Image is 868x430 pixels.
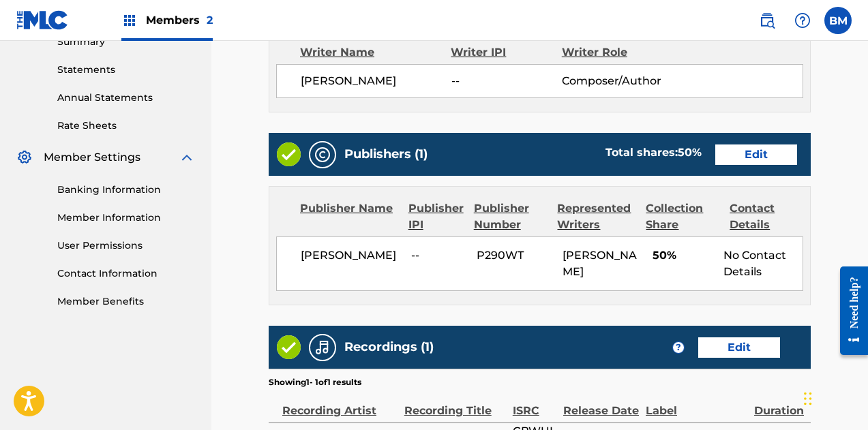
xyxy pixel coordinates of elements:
[408,200,464,233] div: Publisher IPI
[698,337,780,358] a: Edit
[411,247,466,264] span: --
[474,200,548,233] div: Publisher Number
[57,294,195,309] a: Member Benefits
[301,247,401,264] span: [PERSON_NAME]
[830,256,868,365] iframe: Resource Center
[16,10,69,30] img: MLC Logo
[824,7,852,34] div: User Menu
[314,339,331,356] img: Recordings
[121,12,138,29] img: Top Rightsholders
[653,247,713,264] span: 50%
[344,147,428,162] h5: Publishers (1)
[300,200,398,233] div: Publisher Name
[57,239,195,253] a: User Permissions
[789,7,816,34] div: Help
[673,342,684,353] span: ?
[759,12,775,29] img: search
[277,335,301,359] img: Valid
[300,44,451,61] div: Writer Name
[563,249,637,278] span: [PERSON_NAME]
[282,388,398,419] div: Recording Artist
[800,365,868,430] div: Widget de chat
[451,44,561,61] div: Writer IPI
[179,149,195,166] img: expand
[646,388,747,419] div: Label
[513,388,556,419] div: ISRC
[344,339,434,355] h5: Recordings (1)
[44,149,140,166] span: Member Settings
[57,63,195,77] a: Statements
[57,91,195,105] a: Annual Statements
[477,247,552,264] span: P290WT
[563,388,639,419] div: Release Date
[678,146,702,159] span: 50 %
[723,247,803,280] div: No Contact Details
[562,73,662,89] span: Composer/Author
[57,119,195,133] a: Rate Sheets
[605,144,702,161] div: Total shares:
[146,12,213,28] span: Members
[730,200,803,233] div: Contact Details
[57,211,195,225] a: Member Information
[804,378,812,419] div: Arrastrar
[269,376,361,388] p: Showing 1 - 1 of 1 results
[16,149,33,166] img: Member Settings
[753,7,781,34] a: Public Search
[754,388,804,419] div: Duration
[562,44,663,61] div: Writer Role
[57,266,195,281] a: Contact Information
[646,200,719,233] div: Collection Share
[301,73,451,89] span: [PERSON_NAME]
[57,183,195,197] a: Banking Information
[451,73,562,89] span: --
[207,14,213,27] span: 2
[794,12,811,29] img: help
[557,200,635,233] div: Represented Writers
[277,142,301,166] img: Valid
[800,365,868,430] iframe: Chat Widget
[715,144,797,165] a: Edit
[57,35,195,49] a: Summary
[314,147,331,163] img: Publishers
[404,388,506,419] div: Recording Title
